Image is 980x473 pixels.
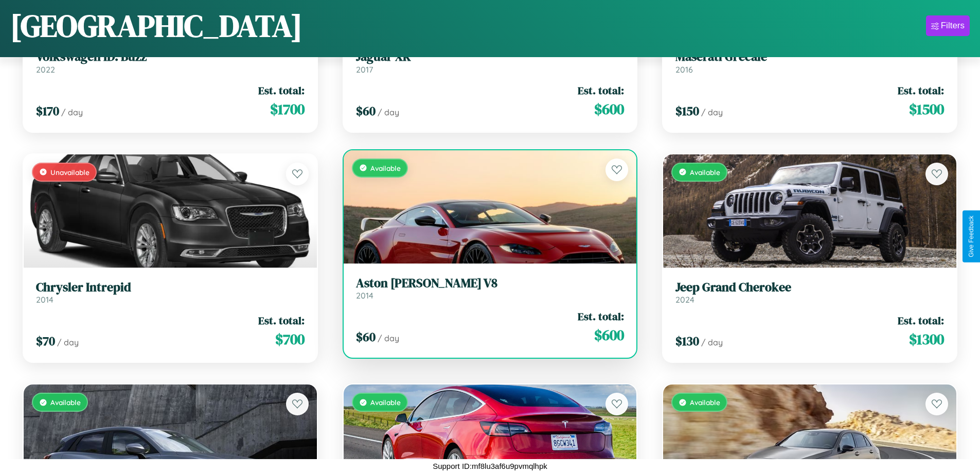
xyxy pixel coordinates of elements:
span: Available [690,398,720,407]
span: 2022 [36,64,55,75]
span: 2024 [675,294,694,305]
a: Jaguar XK2017 [356,49,625,75]
span: Est. total: [578,83,624,98]
span: / day [378,333,399,343]
span: $ 170 [36,102,59,119]
span: 2017 [356,64,373,75]
h3: Jaguar XK [356,49,625,64]
a: Maserati Grecale2016 [675,49,944,75]
h3: Volkswagen ID. Buzz [36,49,305,64]
button: Filters [926,15,970,36]
h3: Maserati Grecale [675,49,944,64]
h1: [GEOGRAPHIC_DATA] [10,5,302,47]
span: Available [370,398,401,407]
span: 2014 [356,290,373,301]
span: $ 60 [356,102,376,119]
span: Available [50,398,81,407]
a: Chrysler Intrepid2014 [36,280,305,305]
span: $ 600 [594,325,624,345]
p: Support ID: mf8lu3af6u9pvmqlhpk [433,459,547,473]
span: Available [690,168,720,177]
span: Est. total: [898,313,944,328]
a: Aston [PERSON_NAME] V82014 [356,276,625,301]
span: / day [61,107,83,117]
span: Unavailable [50,168,90,177]
span: Est. total: [578,309,624,324]
span: Est. total: [898,83,944,98]
span: Available [370,164,401,172]
span: $ 150 [675,102,699,119]
span: $ 700 [275,329,305,349]
span: / day [701,107,723,117]
span: $ 130 [675,332,699,349]
h3: Chrysler Intrepid [36,280,305,295]
span: $ 1700 [270,99,305,119]
span: Est. total: [258,83,305,98]
span: $ 60 [356,328,376,345]
div: Give Feedback [968,216,975,257]
span: $ 1300 [909,329,944,349]
a: Jeep Grand Cherokee2024 [675,280,944,305]
h3: Aston [PERSON_NAME] V8 [356,276,625,291]
div: Filters [941,21,965,31]
span: Est. total: [258,313,305,328]
h3: Jeep Grand Cherokee [675,280,944,295]
span: 2016 [675,64,693,75]
span: / day [57,337,79,347]
span: $ 1500 [909,99,944,119]
span: $ 70 [36,332,55,349]
a: Volkswagen ID. Buzz2022 [36,49,305,75]
span: / day [701,337,723,347]
span: 2014 [36,294,54,305]
span: $ 600 [594,99,624,119]
span: / day [378,107,399,117]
